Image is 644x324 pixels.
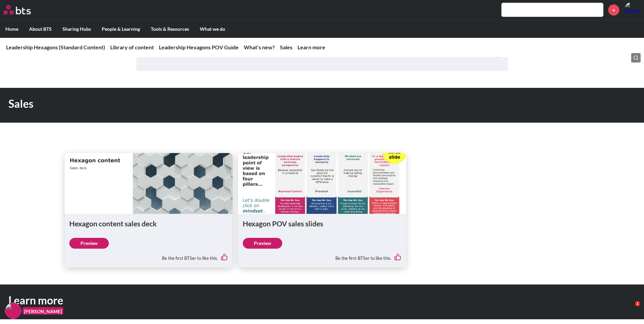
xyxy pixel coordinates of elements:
[243,238,282,249] a: Preview
[297,44,325,50] a: Learn more
[243,219,401,228] h1: Hexagon POV sales slides
[8,293,447,308] h1: Learn more
[624,2,641,18] a: Profile
[280,44,292,50] a: Sales
[145,20,194,38] label: Tools & Resources
[243,249,401,263] div: Be the first BTSer to like this.
[110,44,154,50] a: Library of content
[23,307,63,315] figcaption: [PERSON_NAME]
[3,5,31,15] img: BTS Logo
[608,4,619,16] a: +
[24,20,57,38] label: About BTS
[624,2,641,18] img: Steven Low
[621,301,637,317] iframe: Intercom live chat
[8,96,447,111] h1: Sales
[57,20,96,38] label: Sharing Hubs
[3,5,43,15] a: Go home
[69,238,109,249] a: Preview
[69,249,228,263] div: Be the first BTSer to like this.
[6,44,105,50] a: Leadership Hexagons (Standard Content)
[69,219,228,228] h1: Hexagon content sales deck
[5,303,21,319] img: F
[244,44,275,50] a: What's new?
[194,20,231,38] label: What we do
[635,301,640,306] span: 1
[96,20,145,38] label: People & Learning
[159,44,239,50] a: Leadership Hexagons POV Guide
